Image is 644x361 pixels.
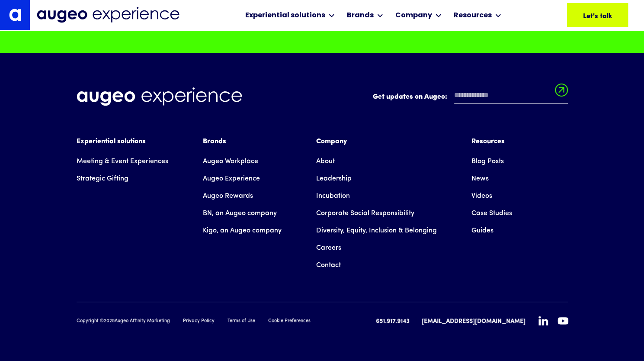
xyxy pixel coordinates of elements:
[471,153,504,170] a: Blog Posts
[203,153,258,170] a: Augeo Workplace
[422,317,525,326] a: [EMAIL_ADDRESS][DOMAIN_NAME]
[77,318,170,325] div: Copyright © Augeo Affinity Marketing
[183,318,215,325] a: Privacy Policy
[471,136,512,147] div: Resources
[316,222,437,239] a: Diversity, Equity, Inclusion & Belonging
[316,187,350,205] a: Incubation
[373,92,447,102] label: Get updates on Augeo:
[316,257,341,274] a: Contact
[203,222,282,239] a: Kigo, an Augeo company
[373,87,568,108] form: Email Form
[203,136,282,147] div: Brands
[567,3,628,27] a: Let's talk
[454,10,492,21] div: Resources
[471,187,492,205] a: Videos
[203,170,260,187] a: Augeo Experience
[471,205,512,222] a: Case Studies
[203,205,277,222] a: BN, an Augeo company
[245,10,325,21] div: Experiential solutions
[316,136,437,147] div: Company
[268,318,311,325] a: Cookie Preferences
[415,316,417,326] div: |
[347,10,374,21] div: Brands
[77,87,242,106] img: Augeo Experience business unit full logo in white.
[9,9,21,21] img: Augeo's "a" monogram decorative logo in white.
[471,222,493,239] a: Guides
[471,170,489,187] a: News
[316,170,352,187] a: Leadership
[316,205,414,222] a: Corporate Social Responsibility
[227,318,255,325] a: Terms of Use
[104,319,115,323] span: 2025
[316,153,335,170] a: About
[203,187,253,205] a: Augeo Rewards
[376,317,410,326] a: 651.917.9143
[77,136,168,147] div: Experiential solutions
[395,10,432,21] div: Company
[316,239,341,257] a: Careers
[77,153,168,170] a: Meeting & Event Experiences
[37,7,179,23] img: Augeo Experience business unit full logo in midnight blue.
[555,84,568,102] input: Submit
[77,170,128,187] a: Strategic Gifting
